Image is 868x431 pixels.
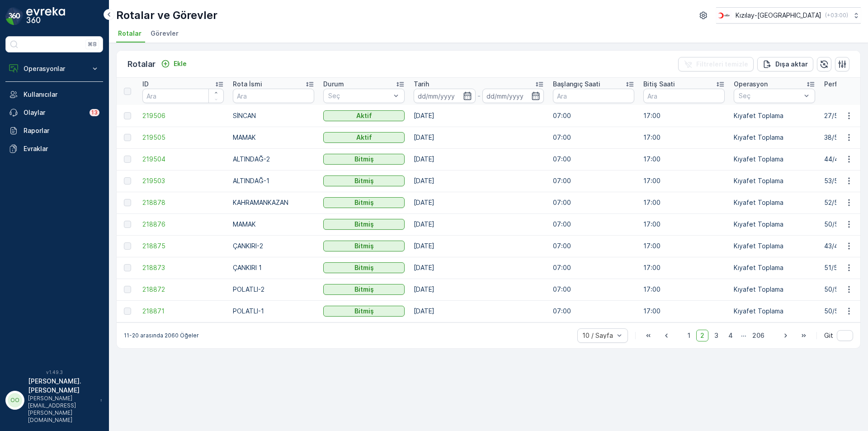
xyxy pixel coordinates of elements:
[323,154,405,165] button: Bitmiş
[142,285,224,294] a: 218872
[639,127,729,148] td: 17:00
[142,176,224,185] span: 219503
[323,197,405,208] button: Bitmiş
[323,132,405,143] button: Aktif
[409,300,548,322] td: [DATE]
[5,85,103,104] a: Kullanıcılar
[5,104,103,122] a: Olaylar13
[124,242,131,250] div: Toggle Row Selected
[482,89,544,103] input: dd/mm/yyyy
[228,148,319,170] td: ALTINDAĞ-2
[228,279,319,300] td: POLATLI-2
[409,279,548,300] td: [DATE]
[5,377,103,424] button: OO[PERSON_NAME].[PERSON_NAME][PERSON_NAME][EMAIL_ADDRESS][PERSON_NAME][DOMAIN_NAME]
[118,29,142,38] span: Rotalar
[174,59,187,68] p: Ekle
[228,300,319,322] td: POLATLI-1
[124,264,131,271] div: Toggle Row Selected
[354,307,374,316] p: Bitmiş
[729,213,820,235] td: Kıyafet Toplama
[548,105,639,127] td: 07:00
[124,112,131,119] div: Toggle Row Selected
[142,198,224,207] a: 218878
[356,133,372,142] p: Aktif
[323,284,405,295] button: Bitmiş
[228,192,319,213] td: KAHRAMANKAZAN
[639,213,729,235] td: 17:00
[548,148,639,170] td: 07:00
[142,242,224,251] a: 218875
[24,126,99,135] p: Raporlar
[824,331,833,340] span: Git
[729,279,820,300] td: Kıyafet Toplama
[354,242,374,251] p: Bitmiş
[142,155,224,164] a: 219504
[228,235,319,257] td: ÇANKIRI-2
[639,279,729,300] td: 17:00
[124,286,131,293] div: Toggle Row Selected
[354,198,374,207] p: Bitmiş
[643,80,675,89] p: Bitiş Saati
[678,57,754,71] button: Filtreleri temizle
[409,213,548,235] td: [DATE]
[91,109,98,116] p: 13
[548,279,639,300] td: 07:00
[409,192,548,213] td: [DATE]
[323,80,344,89] p: Durum
[142,307,224,316] a: 218871
[26,7,65,25] img: logo_dark-DEwI_e13.png
[24,90,99,99] p: Kullanıcılar
[124,332,199,339] p: 11-20 arasında 2060 Öğeler
[409,148,548,170] td: [DATE]
[825,12,848,19] p: ( +03:00 )
[639,235,729,257] td: 17:00
[228,213,319,235] td: MAMAK
[775,60,808,69] p: Dışa aktar
[548,170,639,192] td: 07:00
[729,192,820,213] td: Kıyafet Toplama
[142,133,224,142] span: 219505
[233,80,262,89] p: Rota İsmi
[639,148,729,170] td: 17:00
[323,262,405,273] button: Bitmiş
[409,105,548,127] td: [DATE]
[734,80,768,89] p: Operasyon
[729,127,820,148] td: Kıyafet Toplama
[739,91,801,100] p: Seç
[354,285,374,294] p: Bitmiş
[24,64,85,73] p: Operasyonlar
[124,199,131,206] div: Toggle Row Selected
[233,89,314,103] input: Ara
[5,60,103,78] button: Operasyonlar
[8,393,22,407] div: OO
[142,89,224,103] input: Ara
[414,89,476,103] input: dd/mm/yyyy
[548,257,639,279] td: 07:00
[639,300,729,322] td: 17:00
[553,80,600,89] p: Başlangıç Saati
[24,108,84,117] p: Olaylar
[142,111,224,120] a: 219506
[323,219,405,230] button: Bitmiş
[639,257,729,279] td: 17:00
[724,330,737,341] span: 4
[409,127,548,148] td: [DATE]
[142,220,224,229] a: 218876
[124,308,131,315] div: Toggle Row Selected
[741,330,746,341] p: ...
[28,377,96,395] p: [PERSON_NAME].[PERSON_NAME]
[639,192,729,213] td: 17:00
[710,330,722,341] span: 3
[127,58,156,71] p: Rotalar
[696,60,748,69] p: Filtreleri temizle
[228,257,319,279] td: ÇANKIRI 1
[5,369,103,375] span: v 1.49.3
[157,58,190,69] button: Ekle
[639,170,729,192] td: 17:00
[323,175,405,186] button: Bitmiş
